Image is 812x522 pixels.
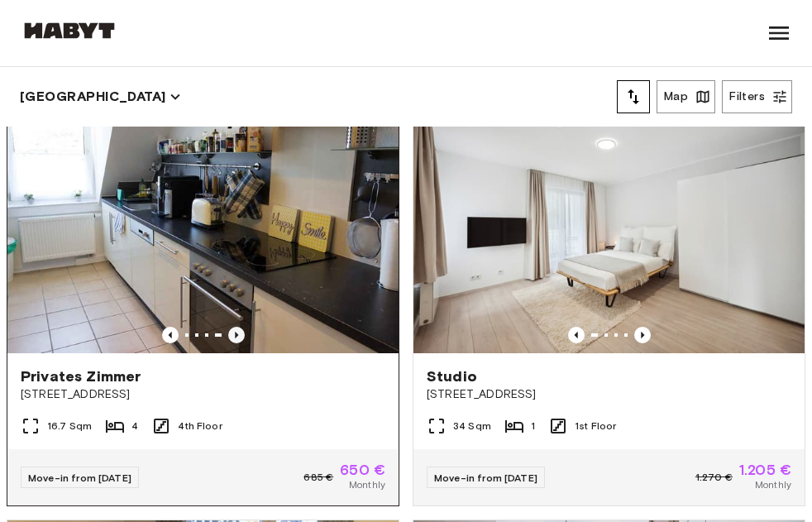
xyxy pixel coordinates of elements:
[755,477,791,492] span: Monthly
[21,366,141,386] span: Privates Zimmer
[228,327,245,343] button: Previous image
[568,327,585,343] button: Previous image
[303,470,333,485] span: 685 €
[131,419,138,433] span: 4
[434,472,537,484] span: Move-in from [DATE]
[7,92,399,352] img: Marketing picture of unit DE-04-013-001-01HF
[21,386,385,403] span: [STREET_ADDRESS]
[20,22,119,39] img: Habyt
[162,327,179,343] button: Previous image
[427,366,477,386] span: Studio
[340,462,385,477] span: 650 €
[413,91,805,505] a: Marketing picture of unit DE-04-070-006-01Previous imagePrevious imageStudio[STREET_ADDRESS]34 Sq...
[531,419,535,433] span: 1
[7,91,399,505] a: Previous imagePrevious imagePrivates Zimmer[STREET_ADDRESS]16.7 Sqm44th FloorMove-in from [DATE]6...
[657,80,715,113] button: Map
[739,462,791,477] span: 1.205 €
[47,419,92,433] span: 16.7 Sqm
[634,327,651,343] button: Previous image
[617,80,650,113] button: tune
[349,477,385,492] span: Monthly
[722,80,792,113] button: Filters
[695,470,733,485] span: 1.270 €
[413,92,805,352] img: Marketing picture of unit DE-04-070-006-01
[427,386,791,403] span: [STREET_ADDRESS]
[20,85,181,108] button: [GEOGRAPHIC_DATA]
[575,419,616,433] span: 1st Floor
[453,419,491,433] span: 34 Sqm
[28,472,131,484] span: Move-in from [DATE]
[178,419,222,433] span: 4th Floor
